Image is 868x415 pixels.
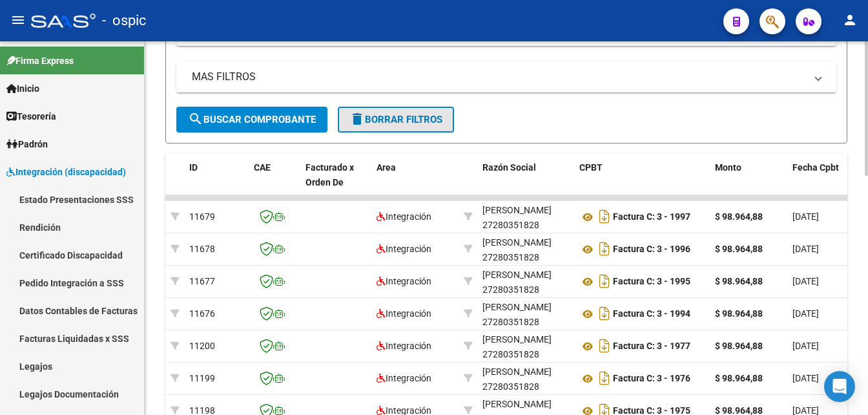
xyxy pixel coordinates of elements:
div: Open Intercom Messenger [824,371,855,402]
mat-expansion-panel-header: MAS FILTROS [176,61,836,92]
div: 27280351828 [482,365,569,392]
span: [DATE] [792,308,819,319]
span: CPBT [579,162,603,173]
span: Monto [715,162,741,173]
span: Inicio [6,81,39,96]
button: Buscar Comprobante [176,107,327,133]
span: Integración [377,244,431,254]
div: [PERSON_NAME] [482,300,552,315]
mat-icon: delete [349,111,365,127]
span: Integración [377,308,431,319]
div: [PERSON_NAME] [482,268,552,282]
span: [DATE] [792,373,819,383]
span: - ospic [102,6,147,35]
span: CAE [254,162,271,173]
div: 27280351828 [482,268,569,295]
div: [PERSON_NAME] [482,332,552,347]
datatable-header-cell: Facturado x Orden De [300,154,371,211]
i: Descargar documento [596,368,613,388]
span: [DATE] [792,244,819,254]
div: 27280351828 [482,300,569,327]
span: Padrón [6,137,48,151]
span: [DATE] [792,276,819,286]
datatable-header-cell: ID [184,154,249,211]
span: ID [189,162,198,173]
span: 11200 [189,341,215,351]
datatable-header-cell: Monto [710,154,787,211]
strong: Factura C: 3 - 1994 [613,309,690,319]
strong: $ 98.964,88 [715,341,763,351]
mat-icon: menu [10,12,26,28]
div: [PERSON_NAME] [482,235,552,250]
div: 27280351828 [482,332,569,359]
span: Fecha Cpbt [792,162,839,173]
span: Buscar Comprobante [188,114,316,125]
strong: $ 98.964,88 [715,244,763,254]
i: Descargar documento [596,335,613,356]
span: 11678 [189,244,215,254]
div: [PERSON_NAME] [482,365,552,379]
strong: $ 98.964,88 [715,373,763,383]
span: Razón Social [482,162,536,173]
strong: Factura C: 3 - 1997 [613,212,690,222]
span: 11676 [189,308,215,319]
span: [DATE] [792,211,819,222]
span: Facturado x Orden De [305,162,354,187]
span: 11677 [189,276,215,286]
datatable-header-cell: Razón Social [477,154,574,211]
i: Descargar documento [596,303,613,324]
i: Descargar documento [596,239,613,259]
span: Firma Express [6,54,74,68]
mat-icon: search [188,111,203,127]
div: 27280351828 [482,235,569,262]
strong: $ 98.964,88 [715,276,763,286]
datatable-header-cell: Fecha Cpbt [787,154,845,211]
datatable-header-cell: CAE [249,154,300,211]
strong: Factura C: 3 - 1995 [613,277,690,287]
span: [DATE] [792,341,819,351]
strong: Factura C: 3 - 1977 [613,341,690,352]
div: 27280351828 [482,203,569,230]
span: Integración [377,341,431,351]
span: Borrar Filtros [349,114,442,125]
strong: Factura C: 3 - 1976 [613,374,690,384]
strong: Factura C: 3 - 1996 [613,244,690,255]
button: Borrar Filtros [338,107,454,133]
strong: $ 98.964,88 [715,211,763,222]
datatable-header-cell: Area [371,154,459,211]
mat-icon: person [842,12,858,28]
strong: $ 98.964,88 [715,308,763,319]
span: Area [377,162,396,173]
span: 11679 [189,211,215,222]
div: [PERSON_NAME] [482,203,552,218]
span: Tesorería [6,109,56,123]
span: Integración [377,276,431,286]
i: Descargar documento [596,271,613,292]
mat-panel-title: MAS FILTROS [192,70,805,84]
span: Integración (discapacidad) [6,165,126,179]
span: Integración [377,211,431,222]
datatable-header-cell: CPBT [574,154,710,211]
i: Descargar documento [596,206,613,227]
span: Integración [377,373,431,383]
div: [PERSON_NAME] [482,397,552,412]
span: 11199 [189,373,215,383]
